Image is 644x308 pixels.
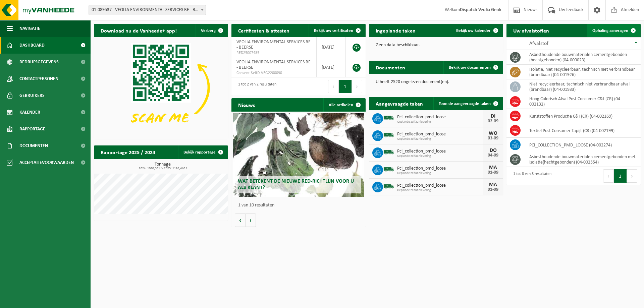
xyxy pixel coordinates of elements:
[201,28,216,33] span: Verberg
[603,169,614,183] button: Previous
[486,187,500,192] div: 01-09
[397,154,483,158] span: Geplande zelfaanlevering
[19,70,58,87] span: Contactpersonen
[323,98,365,112] a: Alle artikelen
[439,102,491,106] span: Toon de aangevraagde taken
[451,24,502,37] a: Bekijk uw kalender
[352,80,362,93] button: Next
[196,24,227,37] button: Verberg
[238,203,362,208] p: 1 van 10 resultaten
[397,120,483,124] span: Geplande zelfaanlevering
[369,61,412,74] h2: Documenten
[19,37,45,54] span: Dashboard
[19,54,59,70] span: Bedrijfsgegevens
[317,57,346,77] td: [DATE]
[443,61,502,74] a: Bekijk uw documenten
[383,181,394,192] img: BL-SO-LV
[235,79,276,94] div: 1 tot 2 van 2 resultaten
[383,164,394,175] img: BL-SO-LV
[524,79,641,94] td: niet recycleerbaar, technisch niet verbrandbaar afval (brandbaar) (04-001933)
[397,183,483,188] span: Pci_collection_pmd_loose
[19,154,74,171] span: Acceptatievoorwaarden
[339,80,352,93] button: 1
[592,28,628,33] span: Ophaling aanvragen
[486,114,500,119] div: DI
[369,24,422,37] h2: Ingeplande taken
[433,97,502,110] a: Toon de aangevraagde taken
[369,97,430,110] h2: Aangevraagde taken
[524,65,641,79] td: isolatie, niet recycleerbaar, technisch niet verbrandbaar (brandbaar) (04-001926)
[94,37,228,138] img: Download de VHEPlus App
[397,171,483,175] span: Geplande zelfaanlevering
[397,166,483,171] span: Pci_collection_pmd_loose
[524,123,641,138] td: Textiel Post Consumer Tapijt (CR) (04-002199)
[397,149,483,154] span: Pci_collection_pmd_loose
[236,70,311,76] span: Consent-SelfD-VEG2200090
[397,132,483,137] span: Pci_collection_pmd_loose
[383,112,394,124] img: BL-SO-LV
[627,169,637,183] button: Next
[94,145,162,159] h2: Rapportage 2025 / 2024
[486,170,500,175] div: 01-09
[238,179,354,190] span: Wat betekent de nieuwe RED-richtlijn voor u als klant?
[97,162,228,170] h3: Tonnage
[524,94,641,109] td: Hoog Calorisch Afval Post Consumer C&I (CR) (04-002132)
[529,41,548,46] span: Afvalstof
[19,104,40,121] span: Kalender
[486,148,500,153] div: DO
[233,113,364,197] a: Wat betekent de nieuwe RED-richtlijn voor u als klant?
[506,24,556,37] h2: Uw afvalstoffen
[486,131,500,136] div: WO
[486,119,500,124] div: 02-09
[397,188,483,192] span: Geplande zelfaanlevering
[449,65,491,70] span: Bekijk uw documenten
[524,138,641,152] td: PCI_COLLECTION_PMD_LOOSE (04-002274)
[89,5,206,15] span: 01-089537 - VEOLIA ENVIRONMENTAL SERVICES BE - BEERSE
[456,28,491,33] span: Bekijk uw kalender
[236,60,311,70] span: VEOLIA ENVIRONMENTAL SERVICES BE - BEERSE
[236,50,311,56] span: RED25007435
[235,213,246,227] button: Vorige
[89,5,206,15] span: 01-089537 - VEOLIA ENVIRONMENTAL SERVICES BE - BEERSE
[19,121,45,137] span: Rapportage
[246,213,256,227] button: Volgende
[486,182,500,187] div: MA
[397,115,483,120] span: Pci_collection_pmd_loose
[94,24,183,37] h2: Download nu de Vanheede+ app!
[383,146,394,158] img: BL-SO-LV
[19,87,45,104] span: Gebruikers
[19,137,48,154] span: Documenten
[486,136,500,141] div: 03-09
[19,20,40,37] span: Navigatie
[236,40,311,50] span: VEOLIA ENVIRONMENTAL SERVICES BE - BEERSE
[97,167,228,170] span: 2024: 1080,351 t - 2025: 1126,440 t
[524,50,641,65] td: asbesthoudende bouwmaterialen cementgebonden (hechtgebonden) (04-000023)
[314,28,353,33] span: Bekijk uw certificaten
[309,24,365,37] a: Bekijk uw certificaten
[524,109,641,123] td: Kunststoffen Productie C&I (CR) (04-002169)
[486,165,500,170] div: MA
[524,152,641,167] td: asbesthoudende bouwmaterialen cementgebonden met isolatie(hechtgebonden) (04-002554)
[376,43,496,48] p: Geen data beschikbaar.
[178,145,227,159] a: Bekijk rapportage
[587,24,640,37] a: Ophaling aanvragen
[486,153,500,158] div: 04-09
[614,169,627,183] button: 1
[376,80,496,84] p: U heeft 2520 ongelezen document(en).
[231,98,262,111] h2: Nieuws
[317,37,346,57] td: [DATE]
[460,7,501,12] strong: Dispatch Veolia Genk
[383,129,394,141] img: BL-SO-LV
[510,169,551,183] div: 1 tot 8 van 8 resultaten
[328,80,339,93] button: Previous
[397,137,483,141] span: Geplande zelfaanlevering
[231,24,296,37] h2: Certificaten & attesten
